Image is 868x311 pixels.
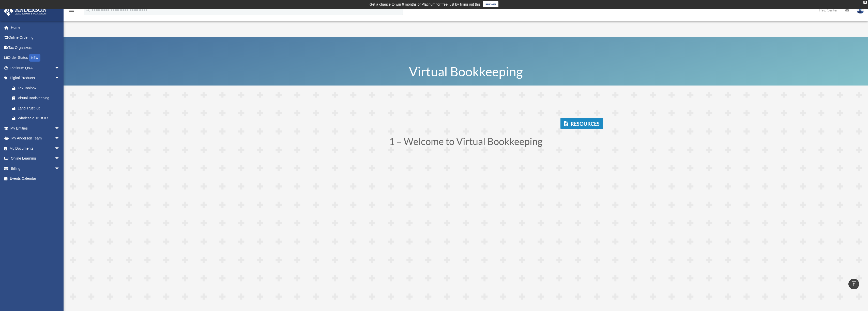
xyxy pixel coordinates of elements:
[4,174,67,184] a: Events Calendar
[851,281,857,287] i: vertical_align_top
[18,105,61,111] div: Land Trust Kit
[370,1,481,7] div: Get a chance to win 6 months of Platinum for free just by filling out this
[7,83,67,93] a: Tax Toolbox
[4,53,67,63] a: Order StatusNEW
[560,118,603,129] a: Resources
[4,22,67,33] a: Home
[7,103,67,113] a: Land Trust Kit
[18,115,61,121] div: Wholesale Trust Kit
[4,143,67,153] a: My Documentsarrow_drop_down
[4,163,67,174] a: Billingarrow_drop_down
[2,6,48,16] img: Anderson Advisors Platinum Portal
[329,136,603,149] h1: 1 – Welcome to Virtual Bookkeeping
[85,7,90,12] i: search
[55,163,65,174] span: arrow_drop_down
[4,63,67,73] a: Platinum Q&Aarrow_drop_down
[55,153,65,164] span: arrow_drop_down
[409,64,523,79] span: Virtual Bookkeeping
[55,123,65,134] span: arrow_drop_down
[55,63,65,73] span: arrow_drop_down
[857,6,864,14] img: User Pic
[69,9,75,13] a: menu
[4,43,67,53] a: Tax Organizers
[18,95,58,101] div: Virtual Bookkeeping
[55,73,65,83] span: arrow_drop_down
[863,1,867,4] div: close
[4,153,67,164] a: Online Learningarrow_drop_down
[55,133,65,144] span: arrow_drop_down
[848,279,859,289] a: vertical_align_top
[4,33,67,43] a: Online Ordering
[4,123,67,133] a: My Entitiesarrow_drop_down
[7,113,67,123] a: Wholesale Trust Kit
[18,85,61,91] div: Tax Toolbox
[4,73,67,83] a: Digital Productsarrow_drop_down
[7,93,65,103] a: Virtual Bookkeeping
[29,54,40,62] div: NEW
[69,7,75,13] i: menu
[55,143,65,154] span: arrow_drop_down
[483,1,498,7] a: survey
[4,133,67,144] a: My Anderson Teamarrow_drop_down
